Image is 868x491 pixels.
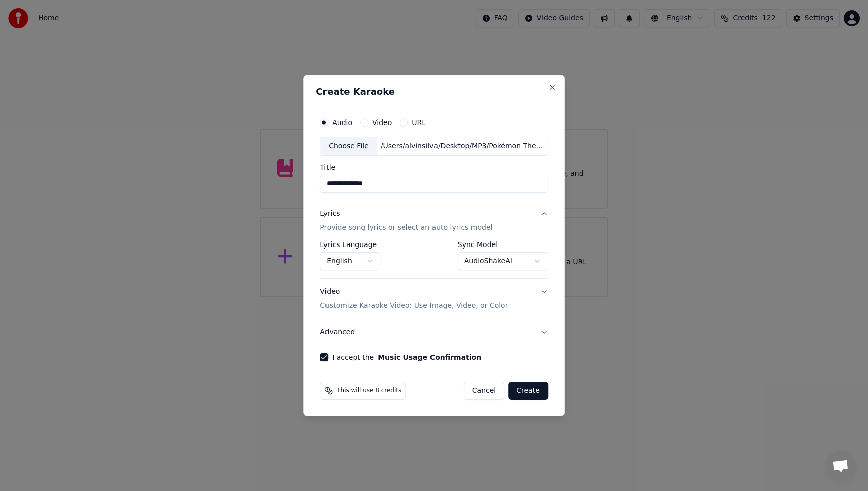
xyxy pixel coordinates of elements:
[320,241,380,248] label: Lyrics Language
[320,137,377,155] div: Choose File
[377,141,548,151] div: /Users/alvinsilva/Desktop/MP3/Pokémon Theme - [PERSON_NAME] Lyrics.mp3
[320,241,548,278] div: LyricsProvide song lyrics or select an auto lyrics model
[320,223,492,233] p: Provide song lyrics or select an auto lyrics model
[508,382,548,400] button: Create
[316,87,552,96] h2: Create Karaoke
[320,164,548,171] label: Title
[372,119,392,126] label: Video
[320,209,340,219] div: Lyrics
[320,319,548,345] button: Advanced
[332,119,352,126] label: Audio
[320,279,548,319] button: VideoCustomize Karaoke Video: Use Image, Video, or Color
[458,241,548,248] label: Sync Model
[320,287,508,311] div: Video
[337,387,401,395] span: This will use 8 credits
[320,201,548,241] button: LyricsProvide song lyrics or select an auto lyrics model
[378,354,481,361] button: I accept the
[464,382,504,400] button: Cancel
[412,119,426,126] label: URL
[332,354,481,361] label: I accept the
[320,301,508,311] p: Customize Karaoke Video: Use Image, Video, or Color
